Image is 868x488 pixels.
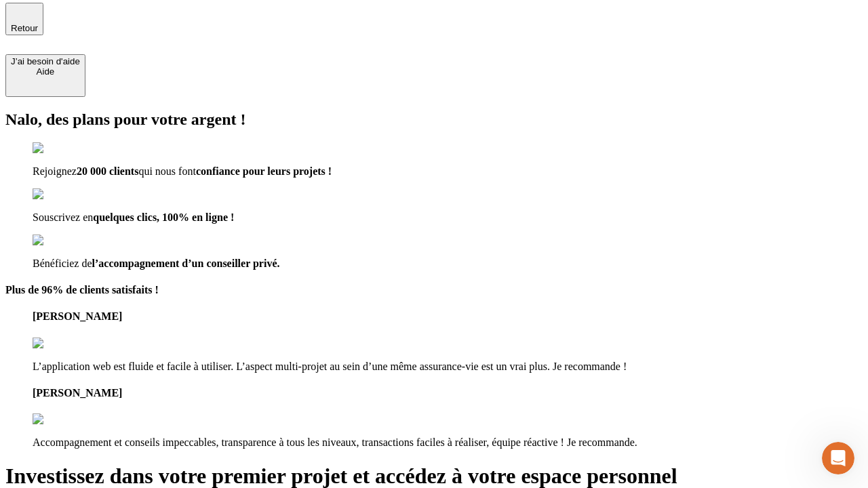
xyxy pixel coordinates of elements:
[11,66,80,77] div: Aide
[33,436,863,449] p: Accompagnement et conseils impeccables, transparence à tous les niveaux, transactions faciles à r...
[11,56,80,66] div: J’ai besoin d'aide
[77,165,139,177] span: 20 000 clients
[93,211,234,223] span: quelques clics, 100% en ligne !
[5,110,863,129] h2: Nalo, des plans pour votre argent !
[33,188,91,201] img: checkmark
[33,338,100,350] img: reviews stars
[822,442,854,474] iframe: Intercom live chat
[138,165,195,177] span: qui nous font
[11,23,38,33] span: Retour
[5,3,43,35] button: Retour
[33,211,93,223] span: Souscrivez en
[33,165,77,177] span: Rejoignez
[33,361,863,373] p: L’application web est fluide et facile à utiliser. L’aspect multi-projet au sein d’une même assur...
[5,54,85,97] button: J’ai besoin d'aideAide
[33,310,863,323] h4: [PERSON_NAME]
[33,258,92,269] span: Bénéficiez de
[33,142,91,155] img: checkmark
[33,413,100,426] img: reviews stars
[196,165,332,177] span: confiance pour leurs projets !
[33,235,91,247] img: checkmark
[5,284,863,296] h4: Plus de 96% de clients satisfaits !
[92,258,280,269] span: l’accompagnement d’un conseiller privé.
[33,387,863,399] h4: [PERSON_NAME]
